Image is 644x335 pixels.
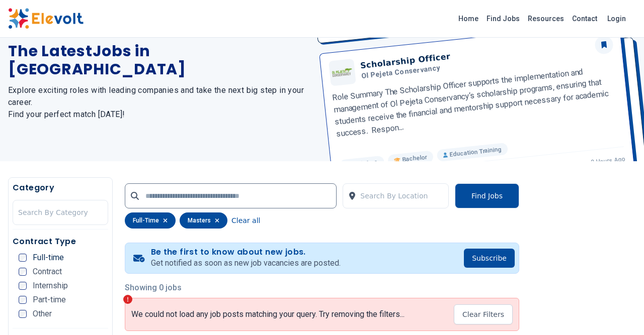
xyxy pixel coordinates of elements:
button: Find Jobs [455,183,519,208]
a: Home [454,11,482,27]
button: Clear Filters [454,304,513,324]
h5: Contract Type [13,236,108,248]
a: Login [601,9,632,29]
img: Elevolt [8,8,84,29]
button: Subscribe [464,249,515,268]
h1: The Latest Jobs in [GEOGRAPHIC_DATA] [8,42,310,78]
input: Internship [19,282,27,290]
span: Part-time [33,296,66,304]
h4: Be the first to know about new jobs. [151,247,341,257]
input: Other [19,310,27,318]
input: Contract [19,268,27,276]
p: We could not load any job posts matching your query. Try removing the filters... [131,309,405,319]
input: Part-time [19,296,27,304]
a: Contact [568,11,601,27]
iframe: Chat Widget [594,287,644,335]
h2: Explore exciting roles with leading companies and take the next big step in your career. Find you... [8,84,310,121]
span: Other [33,310,52,318]
div: full-time [125,212,176,229]
p: Showing 0 jobs [125,282,519,294]
span: Full-time [33,254,64,262]
a: Resources [524,11,568,27]
button: Clear all [231,212,260,229]
p: Get notified as soon as new job vacancies are posted. [151,257,341,269]
span: Contract [33,268,62,276]
h5: Category [13,182,108,194]
input: Full-time [19,254,27,262]
span: Internship [33,282,68,290]
a: Find Jobs [482,11,524,27]
div: masters [180,212,227,229]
